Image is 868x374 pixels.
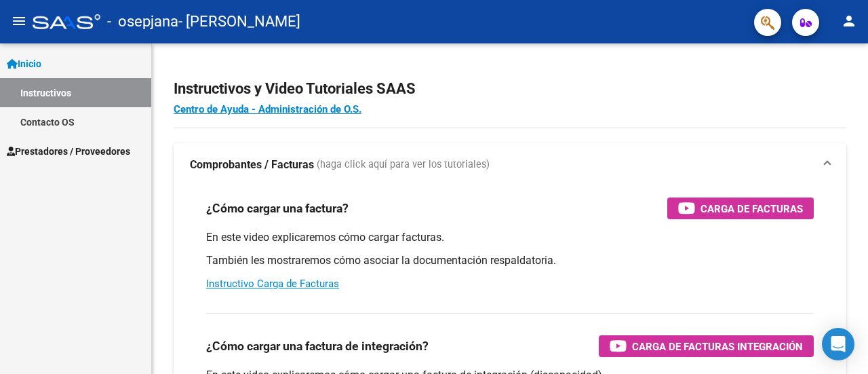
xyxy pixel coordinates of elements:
[206,337,429,356] h3: ¿Cómo cargar una factura de integración?
[599,335,814,357] button: Carga de Facturas Integración
[7,144,130,159] span: Prestadores / Proveedores
[632,338,803,355] span: Carga de Facturas Integración
[11,13,27,29] mat-icon: menu
[206,278,339,290] a: Instructivo Carga de Facturas
[206,253,814,268] p: También les mostraremos cómo asociar la documentación respaldatoria.
[178,7,300,37] span: - [PERSON_NAME]
[206,230,814,245] p: En este video explicaremos cómo cargar facturas.
[174,143,846,187] mat-expansion-panel-header: Comprobantes / Facturas (haga click aquí para ver los tutoriales)
[667,198,814,219] button: Carga de Facturas
[822,328,854,360] div: Open Intercom Messenger
[190,157,314,172] strong: Comprobantes / Facturas
[317,157,490,172] span: (haga click aquí para ver los tutoriales)
[174,103,361,115] a: Centro de Ayuda - Administración de O.S.
[701,200,803,217] span: Carga de Facturas
[107,7,178,37] span: - osepjana
[841,13,857,29] mat-icon: person
[206,199,349,218] h3: ¿Cómo cargar una factura?
[7,56,41,71] span: Inicio
[174,76,846,102] h2: Instructivos y Video Tutoriales SAAS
